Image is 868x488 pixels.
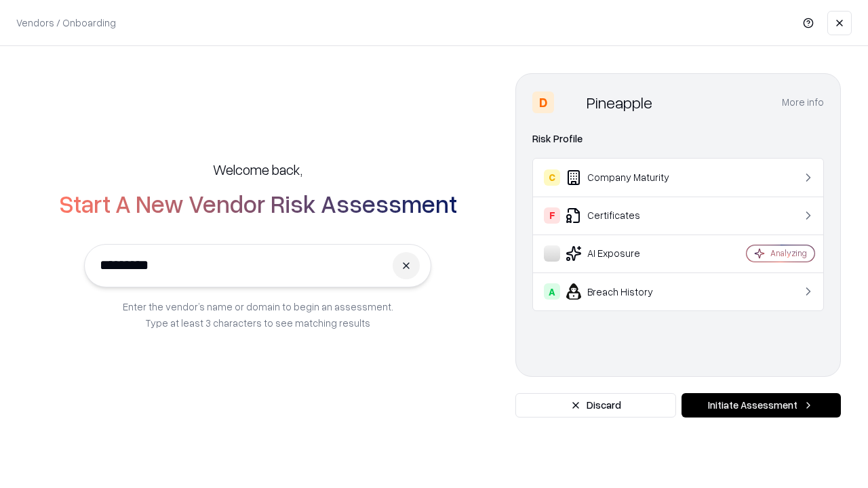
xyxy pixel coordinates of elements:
[544,169,560,186] div: C
[544,283,560,300] div: A
[587,91,652,113] div: Pineapple
[59,190,457,217] h2: Start A New Vendor Risk Assessment
[544,245,706,262] div: AI Exposure
[770,247,807,259] div: Analyzing
[544,169,706,186] div: Company Maturity
[544,207,560,224] div: F
[532,91,554,113] div: D
[682,393,841,418] button: Initiate Assessment
[544,207,706,224] div: Certificates
[16,16,116,30] p: Vendors / Onboarding
[782,90,824,115] button: More info
[559,91,581,113] img: Pineapple
[532,131,824,147] div: Risk Profile
[544,283,706,300] div: Breach History
[123,298,393,331] p: Enter the vendor’s name or domain to begin an assessment. Type at least 3 characters to see match...
[515,393,676,418] button: Discard
[213,160,302,179] h5: Welcome back,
